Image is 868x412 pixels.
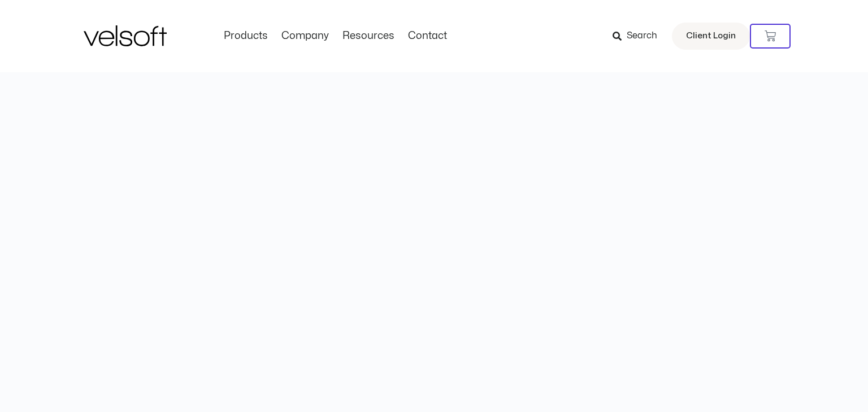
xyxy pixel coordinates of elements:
img: Velsoft Training Materials [84,25,167,46]
a: Client Login [672,23,750,50]
a: ResourcesMenu Toggle [336,30,401,42]
a: ContactMenu Toggle [401,30,454,42]
span: Search [627,29,657,43]
a: CompanyMenu Toggle [275,30,336,42]
span: Client Login [686,29,736,43]
nav: Menu [217,30,454,42]
a: ProductsMenu Toggle [217,30,275,42]
a: Search [613,27,665,46]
